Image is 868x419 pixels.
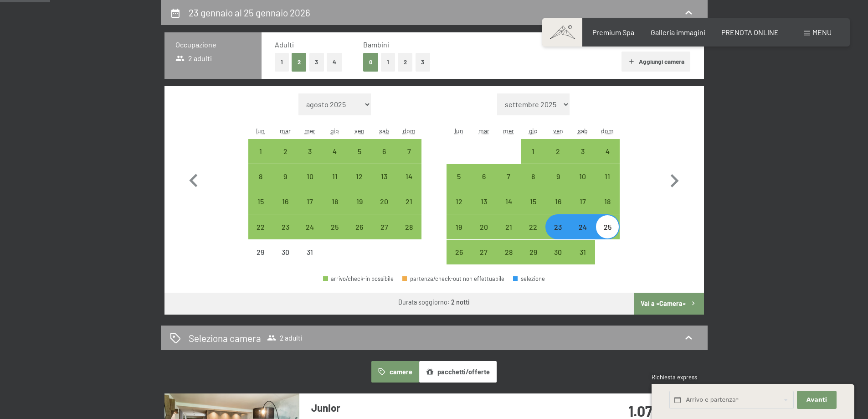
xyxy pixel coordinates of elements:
div: 19 [348,198,371,221]
div: 9 [274,173,297,196]
div: Mon Dec 29 2025 [248,240,273,264]
div: Fri Jan 30 2026 [545,240,570,264]
div: Sun Jan 25 2026 [595,214,620,239]
div: arrivo/check-in possibile [298,214,322,239]
div: 18 [324,198,346,221]
a: Galleria immagini [651,28,705,36]
div: 14 [397,173,420,196]
span: PRENOTA ONLINE [721,28,779,36]
div: Tue Dec 02 2025 [273,139,298,164]
div: arrivo/check-in possibile [545,240,570,264]
div: arrivo/check-in possibile [545,214,570,239]
div: arrivo/check-in possibile [323,214,347,239]
span: Bambini [363,40,389,49]
div: 4 [324,148,346,171]
div: 25 [324,223,346,246]
div: Sat Jan 24 2026 [570,214,595,239]
div: Sat Dec 13 2025 [372,164,396,189]
a: Premium Spa [592,28,634,36]
div: arrivo/check-in possibile [323,164,347,189]
div: arrivo/check-in possibile [396,164,421,189]
div: Wed Dec 03 2025 [298,139,322,164]
div: arrivo/check-in possibile [595,139,620,164]
div: Mon Dec 08 2025 [248,164,273,189]
div: arrivo/check-in possibile [396,214,421,239]
abbr: lunedì [256,127,265,134]
div: Wed Dec 17 2025 [298,189,322,214]
h2: Seleziona camera [189,331,261,345]
div: 5 [348,148,371,171]
button: Aggiungi camera [621,52,690,72]
div: arrivo/check-in possibile [570,240,595,264]
div: arrivo/check-in possibile [248,189,273,214]
abbr: venerdì [553,127,563,134]
div: Fri Jan 09 2026 [545,164,570,189]
span: Avanti [806,396,827,404]
abbr: martedì [478,127,489,134]
abbr: sabato [578,127,588,134]
button: 1 [381,53,395,72]
div: arrivo/check-in possibile [298,164,322,189]
div: Thu Dec 18 2025 [323,189,347,214]
div: Sat Jan 31 2026 [570,240,595,264]
div: arrivo/check-in possibile [472,189,496,214]
div: arrivo/check-in possibile [545,139,570,164]
span: Menu [812,28,832,36]
div: 11 [596,173,619,196]
div: 7 [397,148,420,171]
div: Sun Dec 28 2025 [396,214,421,239]
button: Mese successivo [661,93,688,265]
div: arrivo/check-in possibile [545,189,570,214]
div: 24 [298,223,321,246]
div: 6 [473,173,495,196]
div: Tue Jan 06 2026 [472,164,496,189]
div: Fri Jan 02 2026 [545,139,570,164]
div: Sat Jan 03 2026 [570,139,595,164]
div: 17 [571,198,594,221]
div: arrivo/check-in possibile [472,164,496,189]
div: selezione [513,276,545,282]
div: arrivo/check-in possibile [323,189,347,214]
div: arrivo/check-in possibile [273,189,298,214]
div: arrivo/check-in possibile [347,139,372,164]
div: Mon Dec 01 2025 [248,139,273,164]
div: 7 [497,173,520,196]
div: 21 [497,223,520,246]
button: camere [371,361,419,382]
div: arrivo/check-in possibile [570,189,595,214]
div: Mon Jan 12 2026 [447,189,471,214]
div: Mon Jan 26 2026 [447,240,471,264]
div: 23 [274,223,297,246]
div: arrivo/check-in non effettuabile [273,240,298,264]
div: 2 [546,148,569,171]
div: arrivo/check-in non effettuabile [298,240,322,264]
div: 30 [274,248,297,271]
h3: Occupazione [175,40,251,50]
div: Tue Jan 20 2026 [472,214,496,239]
div: arrivo/check-in possibile [372,214,396,239]
h2: 23 gennaio al 25 gennaio 2026 [189,7,310,18]
div: arrivo/check-in possibile [521,164,545,189]
div: 28 [397,223,420,246]
div: arrivo/check-in possibile [595,189,620,214]
div: 26 [447,248,470,271]
abbr: mercoledì [503,127,514,134]
div: Sun Jan 18 2026 [595,189,620,214]
div: arrivo/check-in possibile [545,164,570,189]
div: Fri Dec 26 2025 [347,214,372,239]
div: 24 [571,223,594,246]
div: arrivo/check-in possibile [372,189,396,214]
div: arrivo/check-in possibile [447,164,471,189]
div: arrivo/check-in possibile [372,139,396,164]
div: 27 [373,223,395,246]
div: 19 [447,223,470,246]
div: 15 [249,198,272,221]
div: Wed Jan 28 2026 [496,240,521,264]
div: 17 [298,198,321,221]
div: 22 [522,223,544,246]
div: 26 [348,223,371,246]
div: 31 [298,248,321,271]
div: 9 [546,173,569,196]
div: Sat Dec 20 2025 [372,189,396,214]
